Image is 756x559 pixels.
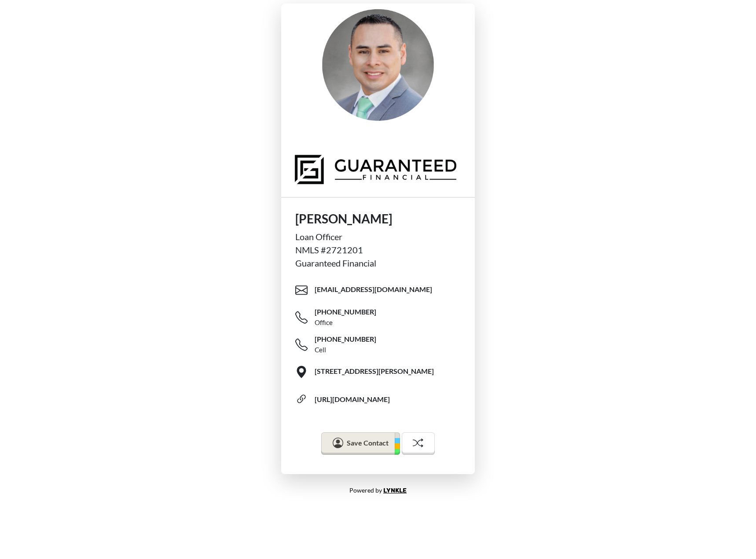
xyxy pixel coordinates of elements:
span: [PHONE_NUMBER] [315,334,376,344]
div: Office [315,318,333,328]
h1: [PERSON_NAME] [295,212,461,227]
small: Powered by [349,486,407,494]
a: [EMAIL_ADDRESS][DOMAIN_NAME] [295,277,468,304]
span: [STREET_ADDRESS][PERSON_NAME] [315,366,434,376]
div: [URL][DOMAIN_NAME] [315,394,390,405]
a: [PHONE_NUMBER]Cell [295,331,468,358]
span: [EMAIL_ADDRESS][DOMAIN_NAME] [315,285,432,294]
a: [STREET_ADDRESS][PERSON_NAME] [295,358,468,386]
a: Lynkle [383,487,407,494]
span: Save Contact [347,438,389,447]
button: Save Contact [321,432,400,455]
div: Loan Officer [295,230,461,243]
div: NMLS #2721201 [295,243,461,256]
img: profile picture [281,4,475,197]
a: [PHONE_NUMBER]Office [295,304,468,331]
div: Guaranteed Financial [295,256,461,270]
div: Cell [315,345,326,355]
a: [URL][DOMAIN_NAME] [295,386,468,413]
span: [PHONE_NUMBER] [315,307,376,317]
